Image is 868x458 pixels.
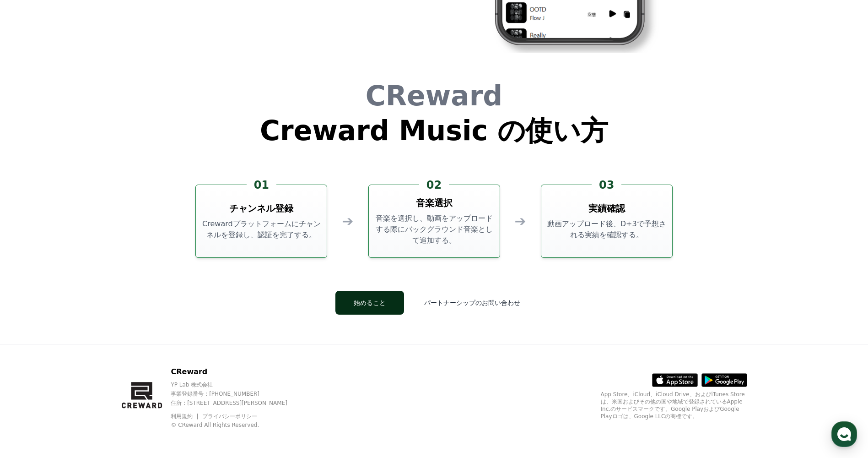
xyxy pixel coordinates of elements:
[416,196,453,209] h3: 音楽選択
[592,178,621,192] div: 03
[545,218,669,240] p: 動画アップロード後、D+3で予想される実績を確認する。
[411,291,533,315] button: パートナーシップのお問い合わせ
[372,213,496,246] p: 音楽を選択し、動画をアップロードする際にバックグラウンド音楽として追加する。
[171,421,303,429] p: © CReward All Rights Reserved.
[260,82,608,109] h1: CReward
[260,117,608,144] h1: Creward Music の使い方
[171,390,303,398] p: 事業登録番号 : [PHONE_NUMBER]
[23,304,39,311] span: Home
[199,218,323,240] p: Crewardプラットフォームにチャンネルを登録し、認証を完了する。
[171,366,303,377] p: CReward
[202,413,257,420] a: プライバシーポリシー
[601,391,747,420] p: App Store、iCloud、iCloud Drive、およびiTunes Storeは、米国およびその他の国や地域で登録されているApple Inc.のサービスマークです。Google P...
[247,178,276,192] div: 01
[515,213,526,229] div: ➔
[171,413,199,420] a: 利用規約
[229,202,293,215] h3: チャンネル登録
[171,381,303,388] p: YP Lab 株式会社
[60,290,118,313] a: Messages
[3,290,60,313] a: Home
[419,178,449,192] div: 02
[118,290,176,313] a: Settings
[342,213,353,229] div: ➔
[335,291,404,315] button: 始めること
[588,202,625,215] h3: 実績確認
[135,304,158,311] span: Settings
[76,305,103,312] span: Messages
[171,399,303,407] p: 住所 : [STREET_ADDRESS][PERSON_NAME]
